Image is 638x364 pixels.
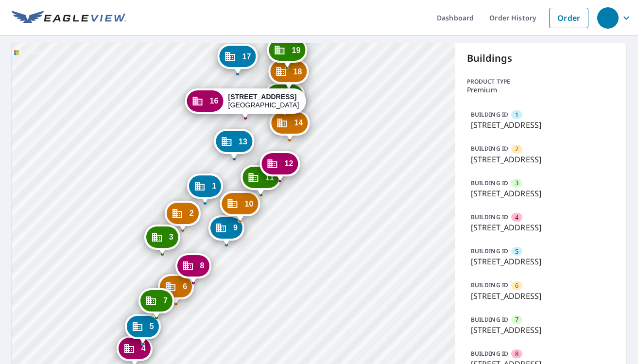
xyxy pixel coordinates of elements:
span: 3 [515,178,518,188]
div: Dropped pin, building 17, Commercial property, 75 Harbour Green Dr Key Largo, FL 33037 [218,44,258,74]
p: BUILDING ID [471,179,508,187]
p: BUILDING ID [471,349,508,358]
p: BUILDING ID [471,315,508,324]
div: Dropped pin, building 10, Commercial property, 29 Harbour Green Dr Key Largo, FL 33037 [220,191,260,221]
div: Dropped pin, building 9, Commercial property, 35 Harbour Green Dr Key Largo, FL 33037 [208,215,244,245]
span: 14 [294,119,303,126]
span: 4 [515,213,518,222]
span: 9 [233,224,238,231]
span: 3 [169,233,173,241]
span: 17 [242,53,251,60]
div: Dropped pin, building 19, Commercial property, 11 Harbour Green Dr Key Largo, FL 33037 [267,37,308,68]
div: Dropped pin, building 13, Commercial property, 12 Harbour Green Dr Key Largo, FL 33037 [214,129,254,159]
span: 1 [515,110,518,120]
div: Dropped pin, building 7, Commercial property, 45 Harbour Green Dr Key Largo, FL 33037 [138,288,174,318]
div: Dropped pin, building 15, Commercial property, 13 Harbour Green Dr Key Largo, FL 33037 [264,83,305,113]
div: Dropped pin, building 5, Commercial property, 51 Harbour Green Dr Key Largo, FL 33037 [125,314,161,344]
span: 19 [292,47,301,54]
p: [STREET_ADDRESS] [471,256,611,267]
span: 6 [515,281,518,290]
span: 11 [265,174,274,181]
span: 4 [141,345,146,352]
p: [STREET_ADDRESS] [471,188,611,199]
p: BUILDING ID [471,110,508,119]
p: [STREET_ADDRESS] [471,222,611,233]
span: 13 [239,138,247,145]
span: 18 [293,68,302,75]
span: 2 [190,209,194,217]
strong: [STREET_ADDRESS] [228,93,297,101]
span: 1 [212,182,216,190]
span: 7 [515,315,518,324]
span: 7 [163,297,168,304]
div: Dropped pin, building 8, Commercial property, 37 Harbour Green Dr Key Largo, FL 33037 [175,253,211,283]
div: Dropped pin, building 2, Commercial property, 20 Harbour Green Dr Key Largo, FL 33037 [165,201,201,231]
span: 10 [245,200,254,208]
span: 12 [285,160,293,167]
div: Dropped pin, building 6, Commercial property, 41 Harbour Green Dr Key Largo, FL 33037 [158,274,194,304]
div: Dropped pin, building 16, Commercial property, 10 Harbour Green Dr Key Largo, FL 33037 [185,88,306,119]
span: 8 [200,262,204,269]
p: BUILDING ID [471,213,508,221]
div: [GEOGRAPHIC_DATA] [228,93,299,109]
a: Order [549,8,588,28]
div: Dropped pin, building 3, Commercial property, 22 Harbour Green Dr Key Largo, FL 33037 [144,225,180,255]
div: Dropped pin, building 12, Commercial property, 21 Harbour Green Dr Key Largo, FL 33037 [260,151,300,181]
p: BUILDING ID [471,281,508,289]
p: [STREET_ADDRESS] [471,290,611,302]
p: Buildings [467,51,615,66]
p: Product type [467,77,615,86]
span: 2 [515,144,518,154]
p: Premium [467,86,615,94]
p: [STREET_ADDRESS] [471,119,611,131]
div: Dropped pin, building 14, Commercial property, 17 Harbour Green Dr Key Largo, FL 33037 [269,110,310,140]
p: [STREET_ADDRESS] [471,324,611,336]
img: EV Logo [12,11,126,25]
p: BUILDING ID [471,247,508,255]
span: 6 [183,283,187,290]
p: [STREET_ADDRESS] [471,154,611,165]
span: 5 [515,247,518,256]
span: 5 [150,323,154,330]
div: Dropped pin, building 18, Commercial property, 11 Harbour Green Dr Key Largo, FL 33037 [269,59,309,89]
p: BUILDING ID [471,144,508,153]
div: Dropped pin, building 11, Commercial property, 25 Harbour Green Dr Key Largo, FL 33037 [241,165,281,195]
div: Dropped pin, building 1, Commercial property, 16 Harbour Green Dr Key Largo, FL 33037 [187,173,223,204]
span: 16 [210,97,219,104]
span: 8 [515,349,518,359]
